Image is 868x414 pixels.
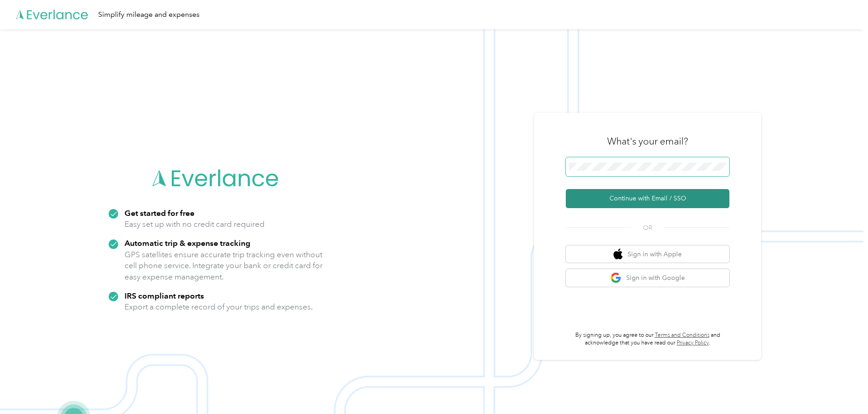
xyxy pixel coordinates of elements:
[125,249,323,283] p: GPS satellites ensure accurate trip tracking even without cell phone service. Integrate your bank...
[566,269,729,287] button: google logoSign in with Google
[610,272,622,284] img: google logo
[125,238,250,248] strong: Automatic trip & expense tracking
[125,291,204,300] strong: IRS compliant reports
[566,189,729,208] button: Continue with Email / SSO
[125,301,313,313] p: Export a complete record of your trips and expenses.
[566,331,729,347] p: By signing up, you agree to our and acknowledge that you have read our .
[607,135,688,148] h3: What's your email?
[98,9,200,20] div: Simplify mileage and expenses
[566,245,729,263] button: apple logoSign in with Apple
[614,249,623,260] img: apple logo
[677,339,709,346] a: Privacy Policy
[655,332,709,339] a: Terms and Conditions
[125,219,264,230] p: Easy set up with no credit card required
[125,208,195,218] strong: Get started for free
[632,223,663,233] span: OR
